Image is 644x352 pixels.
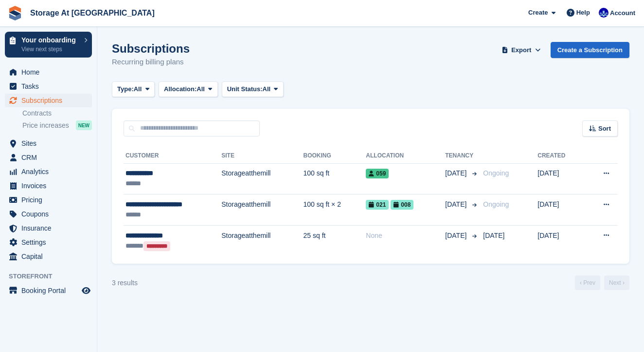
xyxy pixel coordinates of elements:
[112,42,190,55] h1: Subscriptions
[221,163,303,195] td: Storageatthemill
[222,81,284,98] button: Unit Status: All
[76,120,92,130] div: NEW
[21,284,80,297] span: Booking Portal
[304,163,366,195] td: 100 sq ft
[5,193,92,207] a: menu
[537,225,584,256] td: [DATE]
[483,232,504,239] span: [DATE]
[221,148,303,164] th: Site
[5,221,92,235] a: menu
[445,168,468,178] span: [DATE]
[304,148,366,164] th: Booking
[21,235,80,249] span: Settings
[599,8,608,18] img: Seb Santiago
[21,193,80,207] span: Pricing
[537,163,584,195] td: [DATE]
[304,225,366,256] td: 25 sq ft
[21,45,79,54] p: View next steps
[5,235,92,249] a: menu
[117,84,134,94] span: Type:
[5,151,92,164] a: menu
[21,250,80,263] span: Capital
[445,231,468,241] span: [DATE]
[21,207,80,221] span: Coupons
[576,8,590,18] span: Help
[112,81,155,98] button: Type: All
[134,84,142,94] span: All
[445,148,479,164] th: Tenancy
[9,272,97,281] span: Storefront
[366,200,389,210] span: 021
[304,195,366,226] td: 100 sq ft × 2
[21,221,80,235] span: Insurance
[221,225,303,256] td: Storageatthemill
[598,124,611,134] span: Sort
[5,207,92,221] a: menu
[21,137,80,150] span: Sites
[112,57,190,68] p: Recurring billing plans
[5,79,92,93] a: menu
[221,195,303,226] td: Storageatthemill
[500,42,543,58] button: Export
[573,275,631,290] nav: Page
[5,165,92,178] a: menu
[366,231,445,241] div: None
[366,169,389,178] span: 059
[8,6,22,20] img: stora-icon-8386f47178a22dfd0bd8f6a31ec36ba5ce8667c1dd55bd0f319d3a0aa187defe.svg
[21,151,80,164] span: CRM
[227,84,263,94] span: Unit Status:
[5,94,92,107] a: menu
[159,81,218,98] button: Allocation: All
[483,169,509,177] span: Ongoing
[575,275,600,290] a: Previous
[610,8,635,18] span: Account
[528,8,548,18] span: Create
[537,195,584,226] td: [DATE]
[21,37,79,43] p: Your onboarding
[5,65,92,79] a: menu
[112,278,138,288] div: 3 results
[5,250,92,263] a: menu
[21,94,80,107] span: Subscriptions
[483,200,509,208] span: Ongoing
[21,165,80,178] span: Analytics
[197,84,205,94] span: All
[537,148,584,164] th: Created
[21,179,80,193] span: Invoices
[22,120,92,131] a: Price increases NEW
[21,79,80,93] span: Tasks
[604,275,629,290] a: Next
[21,65,80,79] span: Home
[511,45,531,55] span: Export
[164,84,197,94] span: Allocation:
[5,179,92,193] a: menu
[5,137,92,150] a: menu
[5,284,92,297] a: menu
[391,200,413,210] span: 008
[445,199,468,210] span: [DATE]
[263,84,271,94] span: All
[80,285,92,296] a: Preview store
[366,148,445,164] th: Allocation
[124,148,221,164] th: Customer
[22,121,69,130] span: Price increases
[26,5,159,21] a: Storage At [GEOGRAPHIC_DATA]
[551,42,629,58] a: Create a Subscription
[22,109,92,118] a: Contracts
[5,32,92,58] a: Your onboarding View next steps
